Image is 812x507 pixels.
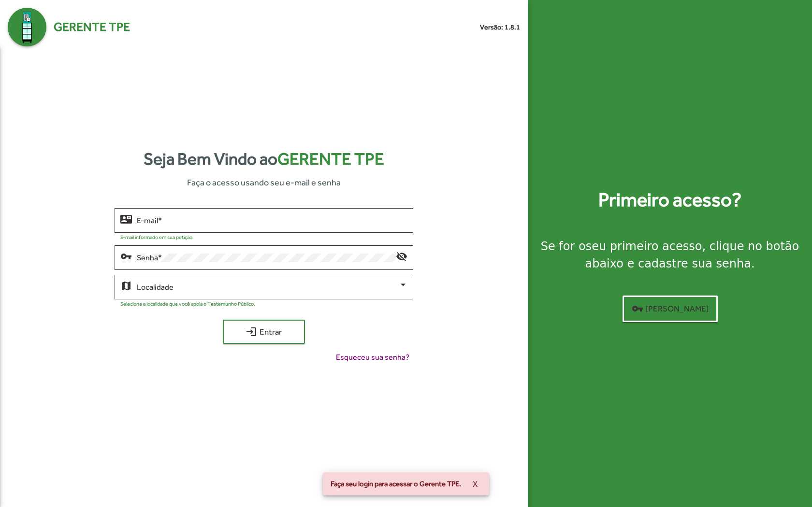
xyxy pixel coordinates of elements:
[598,185,741,214] strong: Primeiro acesso?
[232,323,296,340] span: Entrar
[632,303,643,314] mat-icon: vpn_key
[465,475,485,493] button: X
[8,8,46,46] img: Logo Gerente
[331,479,461,489] span: Faça seu login para acessar o Gerente TPE.
[187,176,341,189] span: Faça o acesso usando seu e-mail e senha
[473,475,478,493] span: X
[539,238,800,272] div: Se for o , clique no botão abaixo e cadastre sua senha.
[480,22,520,32] small: Versão: 1.8.1
[120,301,255,307] mat-hint: Selecione a localidade que você apoia o Testemunho Público.
[144,146,384,172] strong: Seja Bem Vindo ao
[246,326,257,338] mat-icon: login
[120,234,194,240] mat-hint: E-mail informado em sua petição.
[623,296,718,322] button: [PERSON_NAME]
[120,213,132,225] mat-icon: contact_mail
[336,352,409,363] span: Esqueceu sua senha?
[54,18,130,36] span: Gerente TPE
[120,280,132,291] mat-icon: map
[396,250,407,262] mat-icon: visibility_off
[120,250,132,262] mat-icon: vpn_key
[277,149,384,169] span: Gerente TPE
[223,320,305,344] button: Entrar
[586,239,702,253] strong: seu primeiro acesso
[632,300,709,317] span: [PERSON_NAME]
